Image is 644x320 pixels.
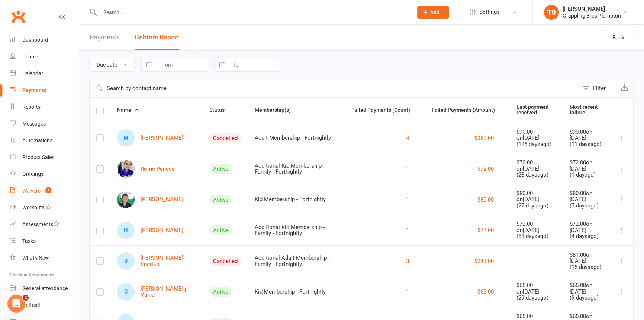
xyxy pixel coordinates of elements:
div: $72.00 on [DATE] [570,221,604,233]
div: Kid Membership - Fortnightly [255,196,338,203]
div: Payments [22,87,46,93]
div: Waivers [22,188,41,194]
div: ( 11 days ago) [570,141,604,148]
button: $360.00 [474,134,494,143]
div: ( 15 days ago) [570,264,604,270]
div: Heath Stubbs [117,222,135,239]
a: C[PERSON_NAME] jnr Vaine [117,283,196,301]
a: Product Sales [10,149,78,166]
a: Gradings [10,166,78,183]
button: Debtors Report [135,25,179,50]
div: Active [209,287,232,297]
button: Failed Payments (Amount) [432,105,503,114]
span: 2 [23,295,29,301]
th: Last payment received [510,98,563,123]
button: Failed Payments (Count) [351,105,418,114]
button: Status [209,105,233,114]
div: People [22,54,38,60]
div: Gradings [22,171,44,177]
div: ( 23 days ago) [516,172,556,178]
button: Name [117,105,139,114]
button: 1 [406,287,409,296]
div: Additional Kid Membership - Family - Fortnightly [255,163,338,175]
div: Adult Membership - Fortnightly [255,135,338,141]
a: Waivers 1 [10,183,78,199]
div: Tasks [22,238,36,244]
div: ( 126 days ago) [516,141,556,148]
iframe: Intercom live chat [7,295,25,313]
a: General attendance kiosk mode [10,280,78,297]
div: ( 9 days ago) [570,295,604,301]
div: Reports [22,104,41,110]
div: Cancelled [209,133,241,143]
div: $81.00 on [DATE] [570,252,604,264]
button: $80.00 [477,195,494,204]
div: Active [209,195,232,205]
th: Membership(s) [248,98,345,123]
a: Tasks [10,233,78,250]
a: Rome PeneseRome Penese [117,160,175,178]
span: 1 [45,187,51,193]
div: ( 27 days ago) [516,203,556,209]
div: Messages [22,121,46,127]
div: Active [209,225,232,235]
div: TG [544,5,559,20]
div: $65.00 on [DATE] [516,282,556,295]
img: Noah Robillo [117,191,135,208]
a: Clubworx [9,7,28,26]
button: 4 [406,134,409,143]
div: Charlie jnr Vaine [117,283,135,301]
button: $72.00 [477,164,494,173]
div: Grappling Bros Plumpton [563,12,621,19]
div: Kid Membership - Fortnightly [255,289,338,295]
button: $243.00 [474,257,494,266]
span: Failed Payments (Count) [351,107,418,113]
div: $80.00 on [DATE] [516,190,556,203]
div: Susana Tuisalogo Eneriko [117,252,135,270]
input: Search by contact name [90,79,579,97]
div: $72.00 on [DATE] [516,221,556,233]
button: $72.00 [477,226,494,235]
div: $90.00 on [DATE] [570,129,604,141]
div: $80.00 on [DATE] [570,190,604,203]
button: Filter [579,79,616,97]
div: Calendar [22,70,43,76]
div: Roll call [22,302,40,308]
span: Settings [479,4,500,20]
div: What's New [22,255,49,261]
div: Workouts [22,205,45,210]
a: Noah Robillo[PERSON_NAME] [117,191,183,208]
div: Additional Adult Membership - Family - Fortnightly [255,255,338,267]
div: Filter [593,84,606,93]
div: ( 29 days ago) [516,295,556,301]
img: Rome Penese [117,160,135,178]
div: Active [209,164,232,174]
div: Automations [22,137,52,143]
span: Name [117,107,139,113]
div: $72.00 on [DATE] [570,159,604,172]
div: Cancelled [209,256,241,266]
div: [PERSON_NAME] [563,6,621,12]
button: Add [417,6,449,19]
a: Assessments [10,216,78,233]
th: Most recent failure [563,98,611,123]
button: 1 [406,164,409,173]
div: Product Sales [22,154,54,160]
input: From [156,58,208,71]
a: Automations [10,132,78,149]
a: Back [604,30,633,45]
div: Additional Kid Membership - Family - Fortnightly [255,224,338,237]
div: ( 4 days ago) [570,233,604,240]
a: Calendar [10,65,78,82]
button: 3 [406,257,409,266]
a: Reports [10,99,78,115]
a: Payments [90,25,120,50]
a: Payments [10,82,78,99]
div: General attendance [22,285,68,291]
div: $65.00 on [DATE] [570,282,604,295]
div: Assessments [22,221,59,227]
a: M[PERSON_NAME] [117,129,183,147]
button: $65.00 [477,287,494,296]
div: Dashboard [22,37,48,43]
span: Failed Payments (Amount) [432,107,503,113]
